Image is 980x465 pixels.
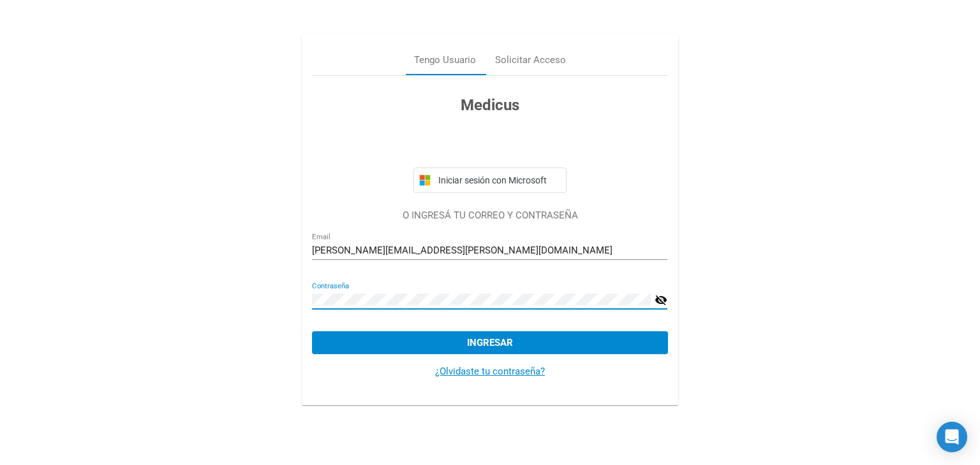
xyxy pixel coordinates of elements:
div: Open Intercom Messenger [937,422,967,452]
p: O INGRESÁ TU CORREO Y CONTRASEÑA [312,208,667,223]
mat-icon: visibility_off [655,292,667,308]
a: ¿Olvidaste tu contraseña? [435,366,545,377]
iframe: Botón Iniciar sesión con Google [407,131,573,159]
button: Ingresar [312,331,667,354]
span: Iniciar sesión con Microsoft [436,175,561,185]
button: Iniciar sesión con Microsoft [413,168,567,193]
span: Ingresar [467,337,513,348]
div: Tengo Usuario [414,53,476,68]
h3: Medicus [312,94,667,117]
div: Solicitar Acceso [495,53,566,68]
